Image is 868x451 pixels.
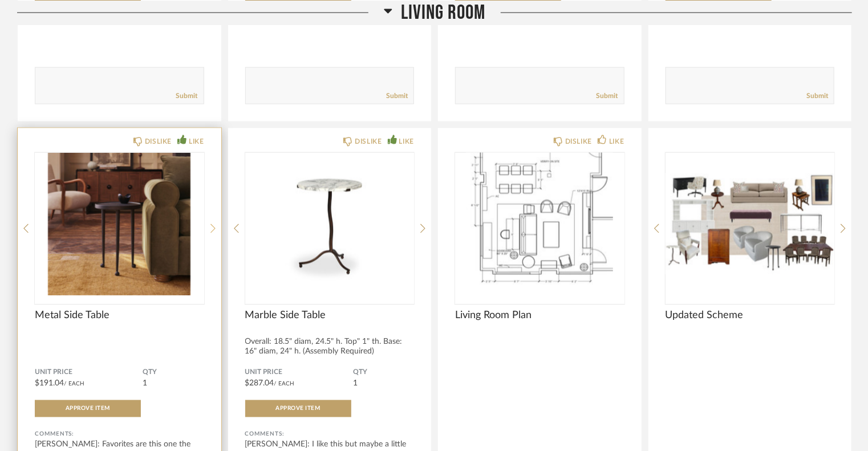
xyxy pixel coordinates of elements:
[353,368,414,377] span: QTY
[245,429,415,440] div: Comments:
[386,91,408,101] a: Submit
[189,136,204,147] div: LIKE
[276,406,321,412] span: Approve Item
[35,153,204,295] div: 3
[245,310,415,322] span: Marble Side Table
[143,368,204,377] span: QTY
[455,153,624,295] img: undefined
[143,380,148,388] span: 1
[35,310,204,322] span: Metal Side Table
[35,380,64,388] span: $191.04
[64,381,84,387] span: / Each
[245,400,351,417] button: Approve Item
[666,153,835,295] img: undefined
[35,400,141,417] button: Approve Item
[245,153,415,295] img: undefined
[145,136,172,147] div: DISLIKE
[245,368,354,377] span: Unit Price
[35,153,204,295] img: undefined
[455,153,624,295] div: 0
[66,406,110,412] span: Approve Item
[597,91,618,101] a: Submit
[353,380,358,388] span: 1
[35,429,204,440] div: Comments:
[245,153,415,295] div: 0
[455,310,624,322] span: Living Room Plan
[355,136,382,147] div: DISLIKE
[609,136,624,147] div: LIKE
[666,310,835,322] span: Updated Scheme
[245,380,274,388] span: $287.04
[565,136,592,147] div: DISLIKE
[399,136,414,147] div: LIKE
[666,153,835,295] div: 0
[806,91,828,101] a: Submit
[35,368,143,377] span: Unit Price
[274,381,295,387] span: / Each
[176,91,198,101] a: Submit
[245,338,415,357] div: Overall: 18.5" diam, 24.5" h. Top" 1" th. Base: 16" diam, 24" h. (Assembly Required)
